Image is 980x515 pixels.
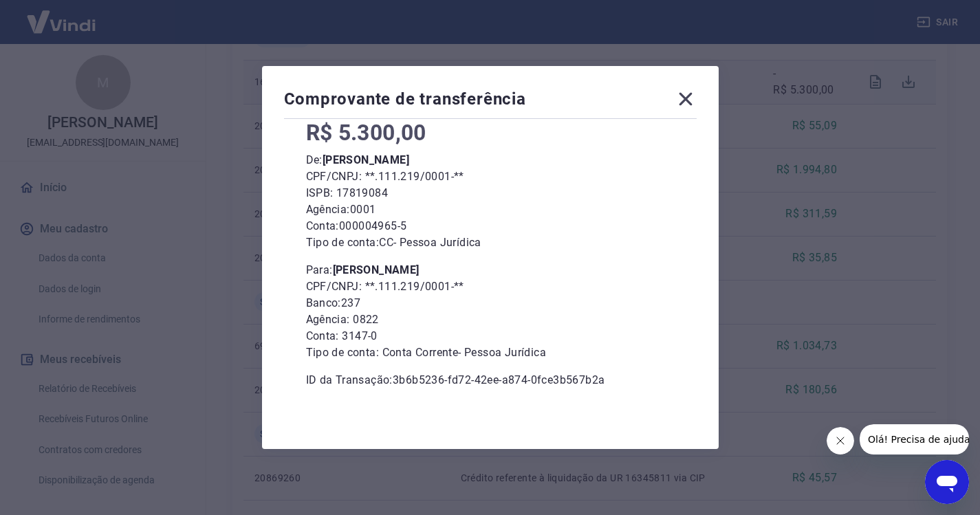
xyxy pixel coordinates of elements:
[333,263,420,276] b: [PERSON_NAME]
[323,153,409,166] b: [PERSON_NAME]
[306,372,675,388] p: ID da Transação: 3b6b5236-fd72-42ee-a874-0fce3b567b2a
[8,10,116,21] span: Olá! Precisa de ajuda?
[306,295,675,311] p: Banco: 237
[925,460,969,504] iframe: Botão para abrir a janela de mensagens
[306,168,675,185] p: CPF/CNPJ: **.111.219/0001-**
[827,427,854,454] iframe: Fechar mensagem
[306,328,675,344] p: Conta: 3147-0
[306,262,675,278] p: Para:
[306,311,675,328] p: Agência: 0822
[306,278,675,295] p: CPF/CNPJ: **.111.219/0001-**
[306,120,426,146] span: R$ 5.300,00
[306,185,675,201] p: ISPB: 17819084
[306,152,675,168] p: De:
[306,234,675,251] p: Tipo de conta: CC - Pessoa Jurídica
[306,218,675,234] p: Conta: 000004965-5
[306,344,675,361] p: Tipo de conta: Conta Corrente - Pessoa Jurídica
[284,88,697,116] div: Comprovante de transferência
[306,201,675,218] p: Agência: 0001
[860,424,969,454] iframe: Mensagem da empresa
